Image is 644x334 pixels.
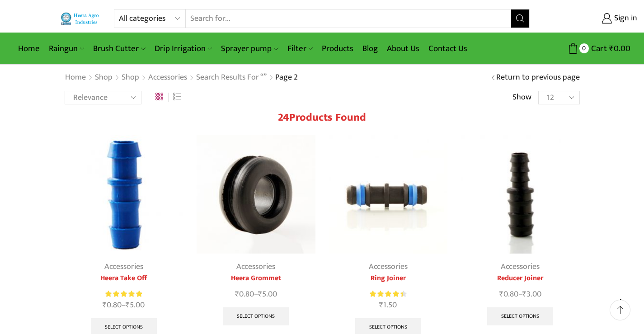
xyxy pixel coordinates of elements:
[65,72,86,84] a: Home
[501,260,540,273] a: Accessories
[589,42,607,55] span: Cart
[94,72,113,84] a: Shop
[461,135,580,254] img: Reducer Joiner
[358,38,382,59] a: Blog
[579,43,589,53] span: 0
[197,288,315,301] span: –
[283,38,317,59] a: Filter
[235,287,254,301] bdi: 0.80
[186,9,512,28] input: Search for...
[65,91,141,104] select: Shop order
[424,38,472,59] a: Contact Us
[487,307,553,325] a: Select options for “Reducer Joiner”
[461,288,580,301] span: –
[369,260,408,273] a: Accessories
[609,42,630,56] bdi: 0.00
[496,72,580,84] a: Return to previous page
[105,289,142,299] span: Rated out of 5
[216,38,282,59] a: Sprayer pump
[539,40,630,57] a: 0 Cart ₹0.00
[197,273,315,284] a: Heera Grommet
[512,92,531,103] span: Show
[522,287,526,301] span: ₹
[236,260,275,273] a: Accessories
[382,38,424,59] a: About Us
[103,298,122,312] bdi: 0.80
[65,273,183,284] a: Heera Take Off
[258,287,277,301] bdi: 5.00
[148,72,188,84] a: Accessories
[511,9,529,28] button: Search button
[329,273,448,284] a: Ring Joiner
[379,298,397,312] bdi: 1.50
[44,38,89,59] a: Raingun
[609,42,614,56] span: ₹
[150,38,216,59] a: Drip Irrigation
[317,38,358,59] a: Products
[289,108,366,127] span: Products found
[258,287,262,301] span: ₹
[543,10,637,27] a: Sign in
[275,71,298,84] span: Page 2
[196,72,267,84] a: Search results for “”
[197,135,315,254] img: Heera Grommet
[104,260,143,273] a: Accessories
[499,287,518,301] bdi: 0.80
[126,298,145,312] bdi: 5.00
[235,287,239,301] span: ₹
[329,135,448,254] img: Ring Joiner
[65,135,183,254] img: Heera Take Off
[370,289,406,299] div: Rated 4.50 out of 5
[14,38,44,59] a: Home
[522,287,541,301] bdi: 3.00
[379,298,383,312] span: ₹
[105,289,142,299] div: Rated 5.00 out of 5
[370,289,403,299] span: Rated out of 5
[103,298,107,312] span: ₹
[499,287,503,301] span: ₹
[461,273,580,284] a: Reducer Joiner
[121,72,140,84] a: Shop
[89,38,150,59] a: Brush Cutter
[126,298,130,312] span: ₹
[223,307,289,325] a: Select options for “Heera Grommet”
[612,13,637,24] span: Sign in
[278,108,289,127] span: 24
[65,299,183,311] span: –
[65,72,300,84] nav: Breadcrumb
